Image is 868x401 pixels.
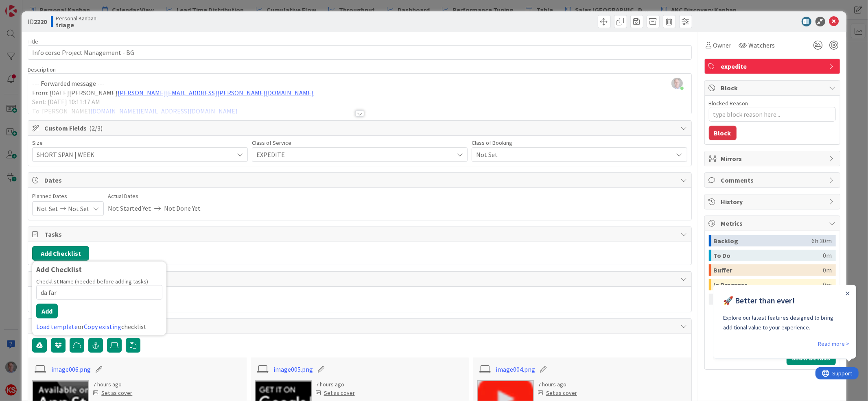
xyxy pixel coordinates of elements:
span: Support [17,1,37,11]
a: image006.png [51,364,91,374]
div: Add Checklist [36,266,162,274]
span: Links [44,274,676,284]
div: 7 hours ago [316,380,355,389]
button: Block [709,126,737,140]
span: Actual Dates [108,192,201,200]
p: --- Forwarded message --- [32,79,687,88]
div: Set as cover [538,389,577,397]
span: Tasks [44,229,676,239]
span: ( 2/3 ) [89,124,103,132]
img: 9UdbG9bmAsZFfNcxiAjc88abcXdLiien.jpg [671,78,683,89]
span: SHORT SPAN | WEEK [37,149,230,160]
div: 0m [823,250,832,261]
iframe: UserGuiding Product Updates RC Tooltip [713,285,859,362]
span: Comments [721,175,825,185]
div: Backlog [714,235,812,246]
div: In Progress [714,279,823,290]
div: Set as cover [93,389,132,397]
div: To Do [714,250,823,261]
div: Size [32,140,248,146]
a: Load template [36,323,78,331]
span: expedite [721,61,825,71]
span: Block [721,83,825,93]
div: 7 hours ago [538,380,577,389]
a: image004.png [496,364,536,374]
div: or checklist [36,322,162,331]
div: 0m [823,264,832,276]
label: Checklist Name (needed before adding tasks) [36,278,148,285]
span: Not Started Yet [108,201,151,215]
label: Blocked Reason [709,100,748,107]
span: Mirrors [721,154,825,163]
span: Owner [713,40,732,50]
span: Not Set [37,202,58,216]
span: Attachments [44,321,676,331]
div: Class of Service [252,140,468,146]
span: EXPEDITE [256,149,449,160]
div: 6h 30m [812,235,832,246]
span: Not Set [476,149,669,160]
p: From: [DATE][PERSON_NAME] [32,88,687,98]
input: type card name here... [28,45,691,60]
div: Buffer [714,264,823,276]
div: Class of Booking [472,140,687,146]
span: Planned Dates [32,192,104,200]
span: Metrics [721,218,825,228]
span: Not Done Yet [164,201,201,215]
button: Add Checklist [32,246,89,261]
span: Dates [44,175,676,185]
a: image005.png [273,364,313,374]
a: [PERSON_NAME][EMAIL_ADDRESS][PERSON_NAME][DOMAIN_NAME] [118,89,314,97]
button: Add [36,304,58,318]
div: 0m [823,279,832,290]
span: Watchers [749,40,775,50]
a: Copy existing [84,323,121,331]
span: Description [28,66,56,73]
span: History [721,197,825,207]
div: Set as cover [316,389,355,397]
span: Custom Fields [44,123,676,133]
span: Not Set [68,202,90,216]
div: 7 hours ago [93,380,132,389]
